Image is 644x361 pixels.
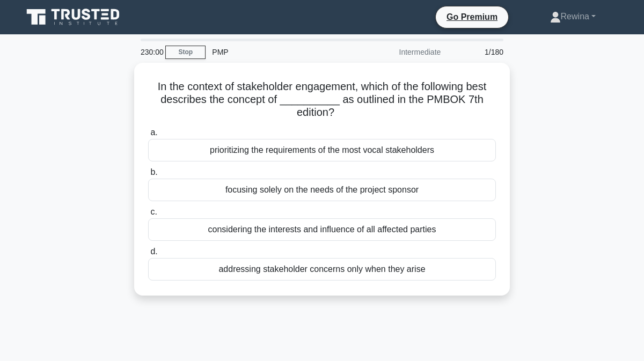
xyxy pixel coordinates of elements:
[150,128,157,137] span: a.
[165,46,206,59] a: Stop
[148,179,496,201] div: focusing solely on the needs of the project sponsor
[353,41,447,63] div: Intermediate
[150,167,157,176] span: b.
[148,258,496,281] div: addressing stakeholder concerns only when they arise
[134,41,165,63] div: 230:00
[148,218,496,241] div: considering the interests and influence of all affected parties
[150,207,157,216] span: c.
[150,247,157,256] span: d.
[147,80,497,120] h5: In the context of stakeholder engagement, which of the following best describes the concept of __...
[440,10,504,24] a: Go Premium
[447,41,510,63] div: 1/180
[148,139,496,161] div: prioritizing the requirements of the most vocal stakeholders
[206,41,353,63] div: PMP
[524,6,621,27] a: Rewina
